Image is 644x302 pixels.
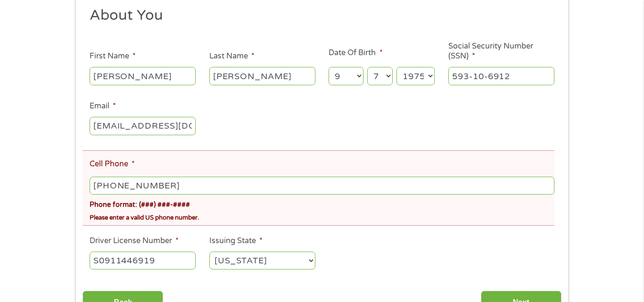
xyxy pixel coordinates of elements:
input: 078-05-1120 [448,67,554,85]
label: Date Of Birth [329,48,382,58]
div: Please enter a valid US phone number. [90,210,554,222]
input: john@gmail.com [90,117,196,135]
input: Smith [209,67,315,85]
div: Phone format: (###) ###-#### [90,196,554,210]
label: Email [90,101,116,111]
label: Last Name [209,51,255,61]
label: Issuing State [209,236,263,246]
label: Social Security Number (SSN) [448,41,554,61]
label: First Name [90,51,136,61]
label: Cell Phone [90,159,135,169]
input: John [90,67,196,85]
label: Driver License Number [90,236,179,246]
h2: About You [90,6,548,25]
input: (541) 754-3010 [90,177,554,195]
